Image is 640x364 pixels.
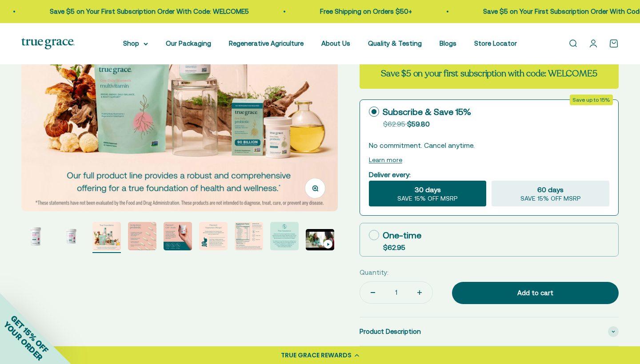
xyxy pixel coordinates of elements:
div: TRUE GRACE REWARDS [281,351,352,360]
a: About Us [321,40,350,47]
img: Every lot of True Grace supplements undergoes extensive third-party testing. Regulation says we d... [270,222,299,250]
a: Regenerative Agriculture [229,40,304,47]
button: Go to item 1 [21,222,50,253]
div: Add to cart [470,288,601,298]
img: Provide protection from stomach acid, allowing the probiotics to survive digestion and reach the ... [199,222,228,250]
a: Free Shipping on Orders $50+ [319,8,411,15]
a: Store Locator [474,40,517,47]
button: Go to item 4 [128,222,156,253]
button: Go to item 2 [57,222,85,253]
img: Our full product line provides a robust and comprehensive offering for a true foundation of healt... [92,222,121,250]
button: Go to item 8 [270,222,299,253]
summary: Product Description [360,317,619,346]
a: Blogs [440,40,456,47]
img: Daily Probiotic for Women's Vaginal, Digestive, and Immune Support* - 90 Billion CFU at time of m... [57,222,85,250]
span: Product Description [360,326,421,337]
strong: Save $5 on your first subscription with code: WELCOME5 [381,67,597,79]
span: GET 15% OFF [9,313,50,355]
p: Save $5 on Your First Subscription Order With Code: WELCOME5 [48,6,248,17]
img: Daily Probiotic for Women's Vaginal, Digestive, and Immune Support* - 90 Billion CFU at time of m... [21,222,50,250]
img: - 12 quantified and DNA-verified probiotic cultures to support vaginal, digestive, and immune hea... [128,222,156,250]
button: Increase quantity [407,282,432,303]
a: Quality & Testing [368,40,422,47]
button: Go to item 3 [92,222,121,253]
img: Protects the probiotic cultures from light, moisture, and oxygen, extending shelf life and ensuri... [164,222,192,250]
button: Add to cart [452,282,619,304]
a: Our Packaging [166,40,211,47]
button: Go to item 9 [306,229,334,253]
img: Our probiotics undergo extensive third-party testing at Purity-IQ Inc., a global organization del... [235,222,263,250]
summary: Shop [123,38,148,49]
button: Go to item 5 [164,222,192,253]
span: YOUR ORDER [2,320,44,362]
label: Quantity: [360,267,388,278]
button: Go to item 7 [235,222,263,253]
button: Go to item 6 [199,222,228,253]
button: Decrease quantity [360,282,386,303]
